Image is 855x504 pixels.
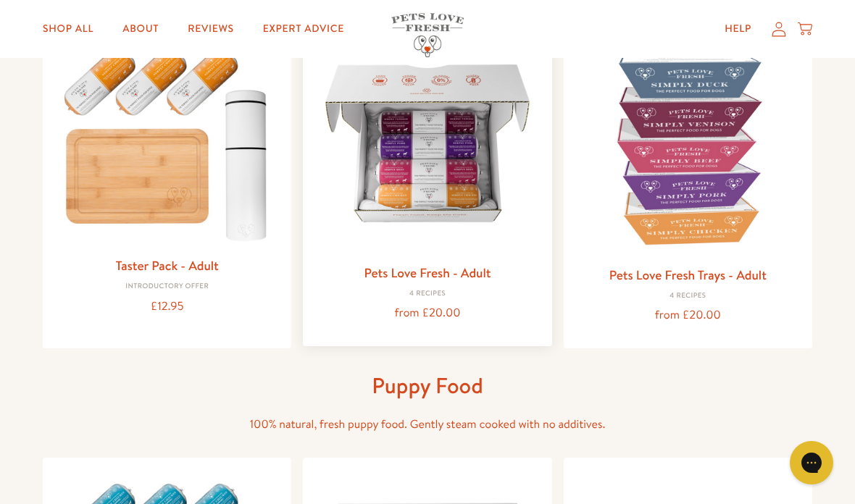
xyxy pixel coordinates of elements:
img: Taster Pack - Adult [54,33,280,249]
div: Introductory Offer [54,282,280,291]
a: Pets Love Fresh Trays - Adult [609,266,767,284]
div: £12.95 [54,297,280,316]
a: Help [713,14,763,43]
a: Expert Advice [251,14,356,43]
div: from £20.00 [314,303,540,323]
a: Shop All [31,14,105,43]
div: 4 Recipes [314,290,540,298]
img: Pets Love Fresh - Adult [314,30,540,256]
img: Pets Love Fresh Trays - Adult [575,33,801,258]
div: from £20.00 [575,306,801,325]
img: Pets Love Fresh [391,13,464,57]
a: Taster Pack - Adult [116,256,219,274]
span: 100% natural, fresh puppy food. Gently steam cooked with no additives. [250,416,606,432]
a: Reviews [176,14,245,43]
a: Pets Love Fresh - Adult [364,264,491,282]
iframe: Gorgias live chat messenger [783,436,841,490]
a: About [111,14,170,43]
h1: Puppy Food [196,371,659,400]
div: 4 Recipes [575,292,801,301]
